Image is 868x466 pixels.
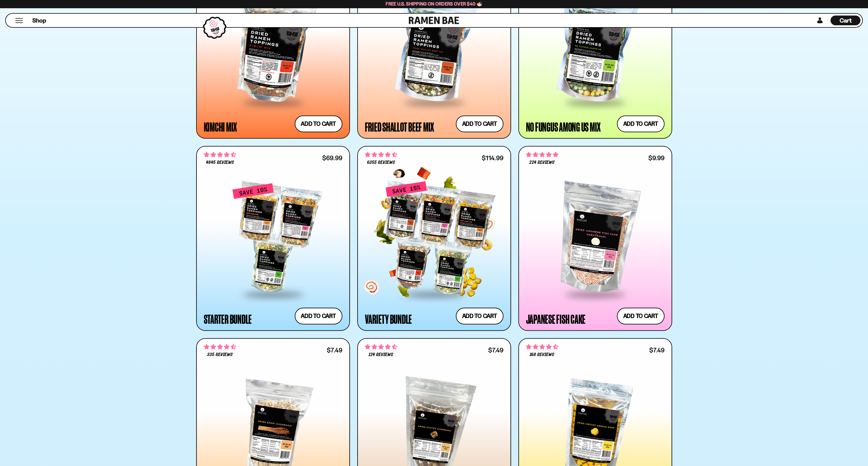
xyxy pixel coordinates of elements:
span: 335 reviews [207,352,232,357]
span: Free U.S. Shipping on Orders over $40 🍜 [386,1,482,7]
button: Add to cart [456,115,503,132]
button: Add to cart [295,308,342,324]
span: 4.53 stars [204,343,236,351]
button: Add to cart [617,115,665,132]
span: 4.71 stars [204,151,236,159]
span: 168 reviews [530,352,554,357]
a: 4.76 stars 224 reviews $9.99 Japanese Fish Cake Add to cart [518,146,672,331]
span: Shop [32,16,46,25]
span: 4.68 stars [365,343,397,351]
a: Shop [32,16,46,25]
button: Add to cart [295,115,342,132]
a: 4.71 stars 4845 reviews $69.99 Starter Bundle Add to cart [196,146,350,331]
span: 4.73 stars [526,343,558,351]
div: Variety Bundle [365,313,412,324]
div: $114.99 [482,155,503,161]
div: $7.49 [488,347,503,353]
span: 124 reviews [369,352,393,357]
span: Cart [840,17,852,24]
a: 4.63 stars 6355 reviews $114.99 Variety Bundle Add to cart [357,146,511,331]
span: 224 reviews [529,160,555,165]
div: Japanese Fish Cake [526,313,586,324]
div: No Fungus Among Us Mix [526,121,601,132]
button: Add to cart [617,308,665,324]
div: $69.99 [322,155,342,161]
div: Starter Bundle [204,313,252,324]
div: $7.49 [327,347,342,353]
a: Cart [830,14,860,27]
div: Kimchi Mix [204,121,237,132]
span: 6355 reviews [367,160,395,165]
button: Add to cart [456,308,503,324]
div: $7.49 [649,347,664,353]
div: Fried Shallot Beef Mix [365,121,434,132]
button: Mobile Menu Trigger [15,18,23,23]
span: 4845 reviews [206,160,234,165]
span: 4.63 stars [365,151,397,159]
span: 4.76 stars [526,151,558,159]
div: $9.99 [648,155,664,161]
